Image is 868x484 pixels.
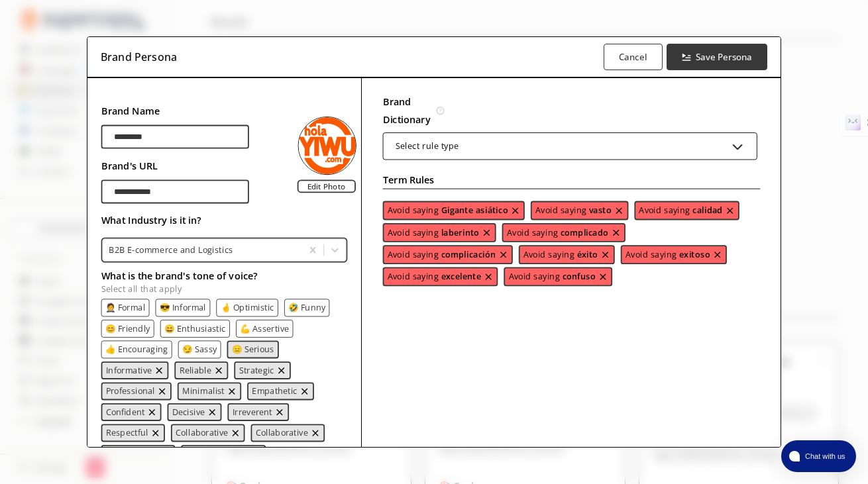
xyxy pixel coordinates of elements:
button: Professional [106,386,155,395]
img: delete [610,228,620,237]
b: Gigante asiático [441,206,508,215]
b: vasto [589,206,612,215]
h2: What is the brand's tone of voice? [101,266,347,284]
p: Avoid saying [387,272,438,281]
b: exitoso [678,250,710,260]
h2: Brand's URL [101,157,249,175]
img: delete [157,386,166,395]
img: delete [147,407,156,416]
p: Avoid saying [508,272,559,281]
button: 😎 Informal [160,303,206,312]
img: delete [598,272,607,281]
h3: Brand Persona [101,47,177,67]
img: delete [483,272,492,281]
button: remove Respectful [150,428,160,437]
button: Decisive [172,407,205,416]
div: Select rule type [395,141,459,150]
button: remove Professional [157,386,166,395]
img: delete [275,407,284,416]
button: Empathetic [252,386,297,395]
button: remove Collaborative [311,428,320,437]
button: remove Minimalist [227,386,237,395]
b: Save Persona [696,51,752,63]
button: remove Informative [154,365,164,375]
p: Avoid saying [387,228,438,237]
button: 👍 Encouraging [105,344,168,354]
b: Cancel [619,51,647,63]
img: delete [482,228,491,237]
button: Informative [106,365,152,375]
img: delete [207,407,217,416]
img: delete [150,428,160,437]
b: confuso [562,272,595,281]
button: 🤞 Optimistic [221,303,274,312]
p: Select all that apply [101,284,347,293]
button: remove Decisive [207,407,217,416]
button: 🤣 Funny [288,303,325,312]
button: Save Persona [667,44,768,70]
p: Avoid saying [387,250,438,260]
button: 🤵 Formal [105,303,145,312]
img: delete [154,365,164,375]
img: delete [510,206,519,215]
label: Edit Photo [297,179,355,193]
p: Avoid saying [506,228,557,237]
b: laberinto [441,228,479,237]
button: Minimalist [182,386,225,395]
button: Respectful [106,428,148,437]
button: 😄 Enthusiastic [164,324,226,333]
button: remove Strategic [276,365,286,375]
img: delete [214,365,223,375]
button: remove Reliable [214,365,223,375]
button: Strategic [239,365,274,375]
img: delete [276,365,286,375]
button: remove Irreverent [275,407,284,416]
b: complicado [560,228,608,237]
button: Reliable [180,365,212,375]
button: remove Collaborative [231,428,240,437]
img: delete [299,386,309,395]
h2: Brand Dictionary [382,93,430,128]
button: 😑 Serious [232,344,274,354]
button: 💪 Assertive [240,324,289,333]
button: 😏 Sassy [182,344,217,354]
input: brand-persona-input-input [101,124,249,148]
p: Avoid saying [387,206,438,215]
button: Cancel [604,44,663,70]
button: remove Empathetic [299,386,309,395]
p: Avoid saying [639,206,690,215]
img: Close [730,139,745,154]
h2: What Industry is it in? [101,211,347,229]
button: Confident [106,407,145,416]
img: delete [311,428,320,437]
b: calidad [692,206,722,215]
button: atlas-launcher [781,440,856,472]
img: delete [227,386,237,395]
div: avoid-text-list [382,201,759,287]
img: delete [498,250,507,260]
img: Close [298,116,356,174]
h2: Term Rules [382,171,434,189]
button: Irreverent [233,407,272,416]
img: delete [614,206,623,215]
img: delete [724,206,733,215]
img: delete [712,250,722,260]
button: Collaborative [176,428,228,437]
